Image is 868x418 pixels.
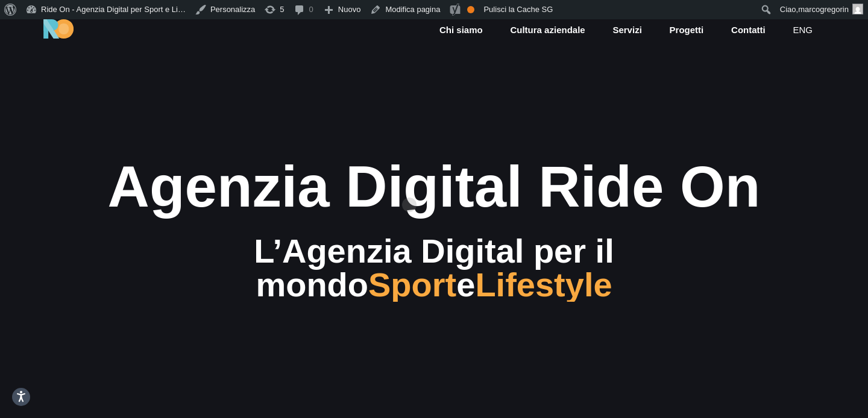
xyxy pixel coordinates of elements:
[509,23,586,37] a: Cultura aziendale
[668,23,705,37] a: Progetti
[72,234,796,302] div: L’Agenzia Digital per il mondo e
[791,23,814,37] a: eng
[72,155,796,219] div: Agenzia Digital Ride On
[730,23,767,37] a: Contatti
[43,19,74,39] img: Ride On Agency
[467,6,474,13] div: OK
[475,266,612,304] span: Lifestyle
[368,266,456,304] span: Sport
[611,23,643,37] a: Servizi
[438,23,484,37] a: Chi siamo
[798,5,849,14] span: marcogregorin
